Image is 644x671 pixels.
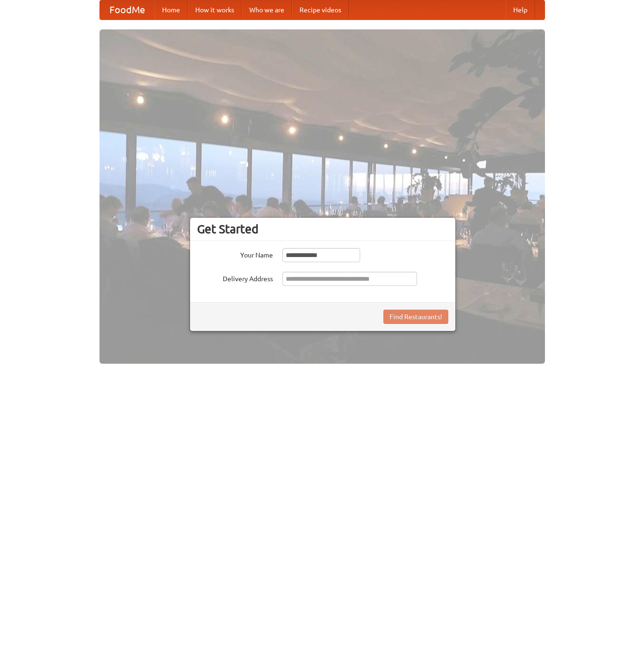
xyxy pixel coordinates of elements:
[383,310,448,324] button: Find Restaurants!
[197,248,273,260] label: Your Name
[506,0,535,19] a: Help
[188,0,242,19] a: How it works
[242,0,292,19] a: Who we are
[197,222,448,236] h3: Get Started
[100,0,154,19] a: FoodMe
[154,0,188,19] a: Home
[197,272,273,284] label: Delivery Address
[292,0,349,19] a: Recipe videos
